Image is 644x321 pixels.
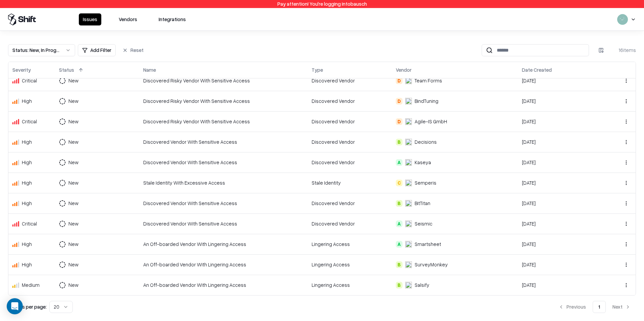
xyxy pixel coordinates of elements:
[68,118,78,125] div: New
[312,281,388,288] div: Lingering Access
[12,66,31,73] div: Severity
[143,159,304,166] div: Discovered Vendor With Sensitive Access
[396,200,402,207] div: B
[312,98,388,105] div: Discovered Vendor
[68,220,78,227] div: New
[59,279,91,291] button: New
[405,261,412,268] img: SurveyMonkey
[115,13,141,25] button: Vendors
[396,180,402,186] div: C
[68,159,78,166] div: New
[522,241,598,248] div: [DATE]
[415,138,437,145] div: Decisions
[415,179,436,186] div: Semperis
[415,281,429,288] div: Salsify
[396,139,402,145] div: B
[143,66,156,73] div: Name
[405,159,412,166] img: Kaseya
[22,220,37,227] div: Critical
[22,281,40,288] div: Medium
[415,159,431,166] div: Kaseya
[59,95,91,107] button: New
[405,180,412,186] img: Semperis
[22,261,32,268] div: High
[396,241,402,248] div: A
[59,156,91,169] button: New
[22,200,32,207] div: High
[405,282,412,288] img: Salsify
[405,139,412,145] img: Decisions
[396,159,402,166] div: A
[143,281,304,288] div: An Off-boarded Vendor With Lingering Access
[405,200,412,207] img: BitTitan
[522,281,598,288] div: [DATE]
[22,159,32,166] div: High
[312,66,323,73] div: Type
[143,138,304,145] div: Discovered Vendor With Sensitive Access
[405,98,412,105] img: BindTuning
[396,118,402,125] div: D
[68,281,78,288] div: New
[415,77,442,84] div: Team Forms
[396,261,402,268] div: B
[155,13,190,25] button: Integrations
[143,261,304,268] div: An Off-boarded Vendor With Lingering Access
[522,77,598,84] div: [DATE]
[78,44,116,56] button: Add Filter
[312,138,388,145] div: Discovered Vendor
[593,301,606,313] button: 1
[143,118,304,125] div: Discovered Risky Vendor With Sensitive Access
[143,77,304,84] div: Discovered Risky Vendor With Sensitive Access
[522,118,598,125] div: [DATE]
[312,179,388,186] div: Stale Identity
[312,241,388,248] div: Lingering Access
[553,301,636,313] nav: pagination
[8,303,47,310] p: Results per page:
[68,261,78,268] div: New
[59,66,74,73] div: Status
[143,98,304,105] div: Discovered Risky Vendor With Sensitive Access
[405,77,412,84] img: Team Forms
[405,241,412,248] img: Smartsheet
[522,138,598,145] div: [DATE]
[143,220,304,227] div: Discovered Vendor With Sensitive Access
[79,13,101,25] button: Issues
[22,179,32,186] div: High
[59,218,91,230] button: New
[12,47,60,54] div: Status : New, In Progress
[22,77,37,84] div: Critical
[415,200,430,207] div: BitTitan
[522,220,598,227] div: [DATE]
[68,241,78,248] div: New
[312,159,388,166] div: Discovered Vendor
[312,261,388,268] div: Lingering Access
[312,77,388,84] div: Discovered Vendor
[143,200,304,207] div: Discovered Vendor With Sensitive Access
[396,220,402,227] div: A
[22,138,32,145] div: High
[415,220,432,227] div: Seismic
[312,220,388,227] div: Discovered Vendor
[143,179,304,186] div: Stale Identity With Excessive Access
[415,241,441,248] div: Smartsheet
[68,98,78,105] div: New
[415,98,438,105] div: BindTuning
[68,179,78,186] div: New
[7,298,23,314] div: Open Intercom Messenger
[522,66,552,73] div: Date Created
[59,75,91,87] button: New
[22,241,32,248] div: High
[59,177,91,189] button: New
[118,44,148,56] button: Reset
[312,118,388,125] div: Discovered Vendor
[68,138,78,145] div: New
[59,197,91,209] button: New
[396,98,402,105] div: D
[143,241,304,248] div: An Off-boarded Vendor With Lingering Access
[396,66,412,73] div: Vendor
[405,220,412,227] img: Seismic
[522,159,598,166] div: [DATE]
[396,282,402,288] div: B
[522,200,598,207] div: [DATE]
[609,47,636,54] div: 16 items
